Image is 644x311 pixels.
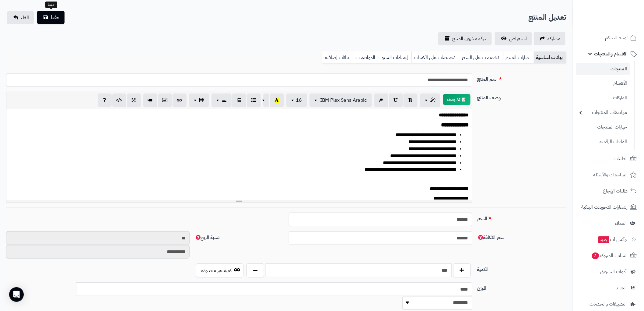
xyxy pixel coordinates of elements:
[576,63,630,75] a: المنتجات
[576,264,640,279] a: أدوات التسويق
[37,11,65,24] button: حفظ
[576,91,630,104] a: الماركات
[194,234,219,241] span: نسبة الربح
[576,232,640,247] a: وآتس آبجديد
[534,51,566,64] a: بيانات أساسية
[576,200,640,214] a: إشعارات التحويلات البنكية
[576,248,640,263] a: السلات المتروكة2
[593,171,628,179] span: المراجعات والأسئلة
[576,30,640,45] a: لوحة التحكم
[51,14,60,21] span: حفظ
[411,51,459,64] a: تخفيضات على الكميات
[576,77,630,90] a: الأقسام
[576,168,640,182] a: المراجعات والأسئلة
[459,51,503,64] a: تخفيضات على السعر
[477,234,505,241] span: سعر التكلفة
[286,94,307,107] button: 16
[576,281,640,295] a: التقارير
[615,284,627,292] span: التقارير
[534,32,565,45] a: مشاركه
[576,184,640,198] a: طلبات الإرجاع
[310,94,372,107] button: IBM Plex Sans Arabic
[529,11,566,24] h2: تعديل المنتج
[438,32,492,45] a: حركة مخزون المنتج
[576,151,640,166] a: الطلبات
[21,14,29,21] span: الغاء
[598,236,610,243] span: جديد
[615,219,627,228] span: العملاء
[475,263,569,273] label: الكمية
[509,35,527,42] span: استعراض
[591,251,628,260] span: السلات المتروكة
[322,51,353,64] a: بيانات إضافية
[475,73,569,83] label: اسم المنتج
[475,92,569,101] label: وصف المنتج
[320,97,367,104] span: IBM Plex Sans Arabic
[503,51,534,64] a: خيارات المنتج
[495,32,532,45] a: استعراض
[590,300,627,308] span: التطبيقات والخدمات
[9,287,24,302] div: Open Intercom Messenger
[592,253,599,259] span: 2
[379,51,411,64] a: إعدادات السيو
[603,187,628,195] span: طلبات الإرجاع
[353,51,379,64] a: المواصفات
[614,154,628,163] span: الطلبات
[600,267,627,276] span: أدوات التسويق
[582,203,628,211] span: إشعارات التحويلات البنكية
[548,35,561,42] span: مشاركه
[7,11,34,24] a: الغاء
[576,106,630,119] a: مواصفات المنتجات
[605,34,628,42] span: لوحة التحكم
[475,213,569,222] label: السعر
[296,97,302,104] span: 16
[576,216,640,231] a: العملاء
[475,282,569,292] label: الوزن
[576,135,630,148] a: الملفات الرقمية
[452,35,487,42] span: حركة مخزون المنتج
[443,94,471,105] button: 📝 AI وصف
[45,2,57,8] div: حفظ
[576,121,630,134] a: خيارات المنتجات
[594,50,628,58] span: الأقسام والمنتجات
[598,235,627,244] span: وآتس آب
